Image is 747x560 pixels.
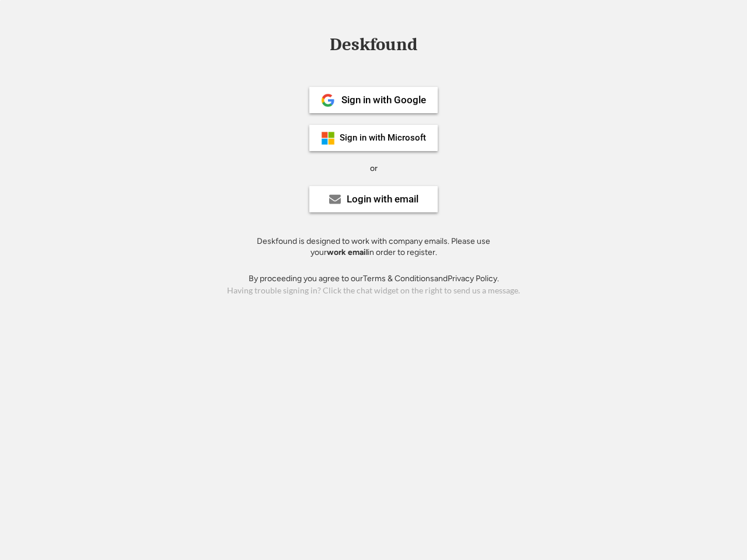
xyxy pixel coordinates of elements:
div: Login with email [347,194,418,204]
img: ms-symbollockup_mssymbol_19.png [321,131,335,145]
strong: work email [327,247,368,257]
img: 1024px-Google__G__Logo.svg.png [321,93,335,107]
div: Deskfound [324,36,423,54]
a: Privacy Policy. [448,274,499,283]
div: Deskfound is designed to work with company emails. Please use your in order to register. [242,236,505,258]
a: Terms & Conditions [363,274,434,283]
div: By proceeding you agree to our and [249,273,499,285]
div: Sign in with Google [341,95,426,105]
div: Sign in with Microsoft [340,134,426,142]
div: or [370,163,378,174]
